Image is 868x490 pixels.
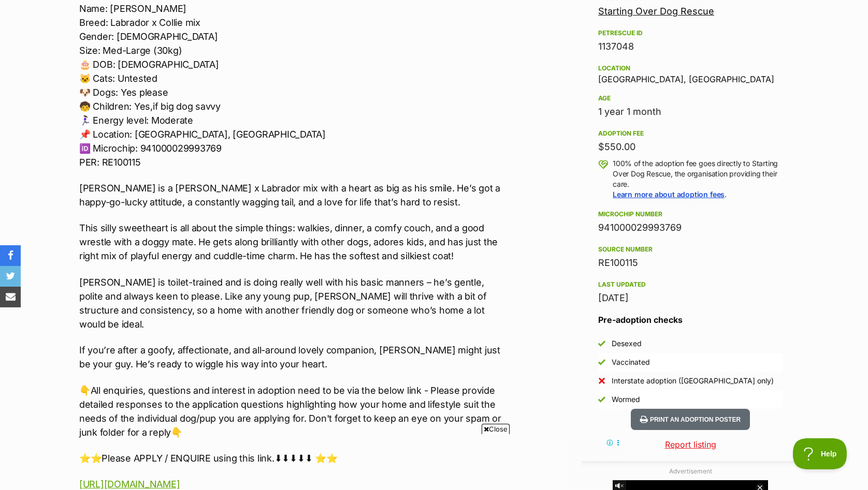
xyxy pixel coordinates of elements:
div: Microchip number [598,210,783,218]
div: Location [598,64,783,72]
img: Yes [598,396,605,403]
div: Last updated [598,280,783,289]
p: ⭐⭐Please APPLY / ENQUIRE using this link.⬇⬇⬇⬇⬇ ⭐⭐ [79,451,507,465]
div: Desexed [612,338,642,349]
button: Print an adoption poster [631,409,750,430]
img: Yes [598,359,605,366]
div: Age [598,94,783,102]
div: Interstate adoption ([GEOGRAPHIC_DATA] only) [612,376,774,386]
div: Vaccinated [612,357,650,367]
div: 941000029993769 [598,220,783,235]
div: Wormed [612,394,640,405]
h3: Pre-adoption checks [598,314,783,326]
a: Starting Over Dog Rescue [598,6,714,17]
p: [PERSON_NAME] is toilet-trained and is doing really well with his basic manners – he’s gentle, po... [79,275,507,331]
iframe: Advertisement [245,438,623,485]
div: RE100115 [598,256,783,270]
div: Adoption fee [598,129,783,138]
div: 1137048 [598,39,783,54]
p: This silly sweetheart is all about the simple things: walkies, dinner, a comfy couch, and a good ... [79,221,507,263]
img: Yes [598,340,605,347]
p: 👇All enquiries, questions and interest in adoption need to be via the below link - Please provide... [79,383,507,439]
div: PetRescue ID [598,29,783,37]
div: Source number [598,245,783,254]
a: Report listing [582,438,799,451]
img: No [598,377,605,384]
div: $550.00 [598,140,783,154]
a: [URL][DOMAIN_NAME] [79,479,180,489]
iframe: Help Scout Beacon - Open [793,438,847,469]
span: Close [482,424,510,434]
div: [DATE] [598,291,783,305]
p: If you’re after a goofy, affectionate, and all-around lovely companion, [PERSON_NAME] might just ... [79,343,507,371]
p: 100% of the adoption fee goes directly to Starting Over Dog Rescue, the organisation providing th... [613,158,783,200]
p: [PERSON_NAME] is a [PERSON_NAME] x Labrador mix with a heart as big as his smile. He’s got a happ... [79,181,507,209]
div: [GEOGRAPHIC_DATA], [GEOGRAPHIC_DATA] [598,62,783,84]
div: 1 year 1 month [598,105,783,119]
a: Learn more about adoption fees [613,190,725,199]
